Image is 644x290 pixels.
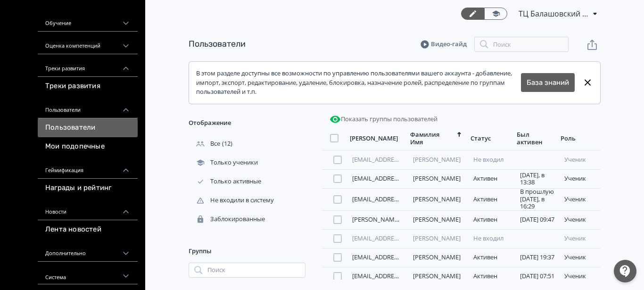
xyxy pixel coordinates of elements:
div: В прошлую [DATE], в 16:29 [520,188,557,210]
div: Не входил [473,156,510,164]
a: [PERSON_NAME] [413,253,461,261]
div: Не входил [473,235,510,242]
a: Видео-гайд [421,40,467,49]
span: ТЦ Балашовский Пассаж Балашов СИН 6412699 [519,8,589,19]
div: ученик [564,156,597,164]
a: Пользователи [189,39,246,49]
a: [PERSON_NAME] [413,195,461,203]
div: Активен [473,273,510,280]
div: Обучение [38,9,138,32]
div: Не входили в систему [189,196,276,205]
a: [PERSON_NAME] [413,215,461,224]
div: ученик [564,216,597,224]
button: База знаний [521,73,575,92]
div: Был активен [517,131,549,147]
button: Показать группы пользователей [328,112,439,127]
div: Новости [38,198,138,220]
div: ученик [564,235,597,242]
div: Активен [473,254,510,261]
div: Отображение [189,112,305,134]
a: Мои подопечные [38,137,138,156]
a: [EMAIL_ADDRESS][DOMAIN_NAME] [352,174,452,182]
div: Заблокированные [189,215,267,224]
div: Пользователи [38,96,138,118]
a: [EMAIL_ADDRESS][DOMAIN_NAME] [352,253,452,261]
a: [EMAIL_ADDRESS][DOMAIN_NAME] [352,155,452,164]
div: Дополнительно [38,239,138,262]
div: Только активные [189,177,263,186]
a: Переключиться в режим ученика [484,8,507,20]
a: [EMAIL_ADDRESS][DOMAIN_NAME] [352,195,452,203]
a: Пользователи [38,118,138,137]
div: Система [38,262,138,284]
div: Активен [473,196,510,203]
div: Роль [561,134,576,142]
div: [DATE] 09:47 [520,216,557,224]
svg: Экспорт пользователей файлом [586,39,598,50]
div: Все [189,140,222,148]
div: [PERSON_NAME] [350,134,398,142]
div: Фамилия Имя [410,131,454,147]
a: Награды и рейтинг [38,179,138,198]
div: Оценка компетенций [38,32,138,54]
a: [EMAIL_ADDRESS][DOMAIN_NAME] [352,234,452,242]
div: Только ученики [189,158,260,167]
a: [PERSON_NAME][EMAIL_ADDRESS][DOMAIN_NAME] [352,215,499,224]
div: ученик [564,273,597,280]
a: [EMAIL_ADDRESS][DOMAIN_NAME] [352,272,452,280]
div: Треки развития [38,54,138,77]
a: Треки развития [38,77,138,96]
a: [PERSON_NAME] [413,155,461,164]
div: Активен [473,175,510,182]
div: [DATE] 19:37 [520,254,557,261]
div: ученик [564,196,597,203]
div: В этом разделе доступны все возможности по управлению пользователями вашего аккаунта - добавление... [196,69,521,97]
a: База знаний [527,77,569,88]
div: [DATE] 07:51 [520,273,557,280]
div: ученик [564,254,597,261]
div: Активен [473,216,510,224]
div: Геймификация [38,156,138,179]
div: [DATE], в 13:38 [520,172,557,186]
a: [PERSON_NAME] [413,234,461,242]
a: [PERSON_NAME] [413,272,461,280]
a: Лента новостей [38,220,138,239]
div: ученик [564,175,597,182]
div: (12) [189,134,305,153]
div: Статус [471,134,491,142]
div: Группы [189,240,305,263]
a: [PERSON_NAME] [413,174,461,182]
